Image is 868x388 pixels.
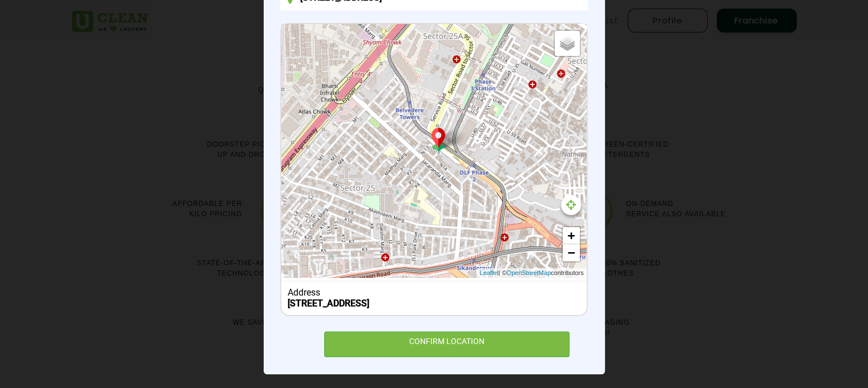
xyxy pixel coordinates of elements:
div: CONFIRM LOCATION [324,332,570,357]
a: Zoom out [563,244,580,261]
div: Address [288,287,580,298]
b: [STREET_ADDRESS] [288,298,369,309]
div: | © contributors [477,268,586,278]
a: Layers [555,31,580,56]
a: OpenStreetMap [506,268,551,278]
a: Zoom in [563,227,580,244]
a: Leaflet [479,268,498,278]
